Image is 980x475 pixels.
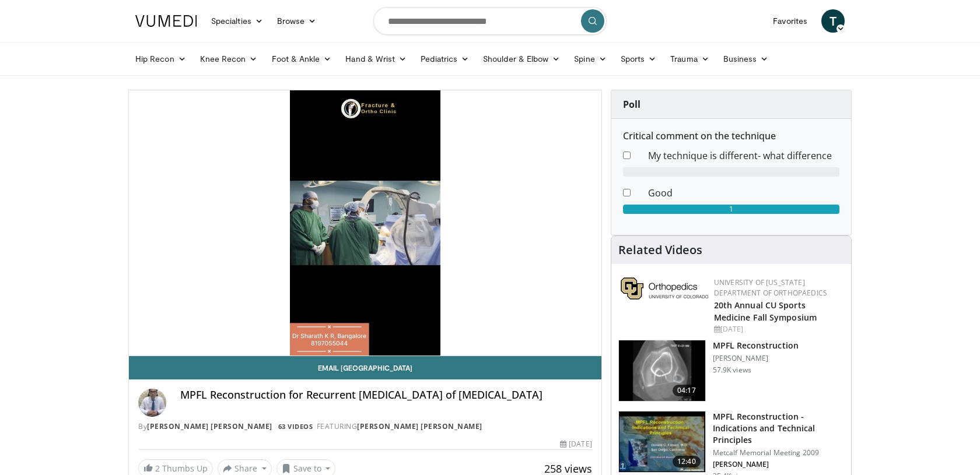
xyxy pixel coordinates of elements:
[618,340,844,402] a: 04:17 MPFL Reconstruction [PERSON_NAME] 57.9K views
[129,356,601,379] a: Email [GEOGRAPHIC_DATA]
[713,448,844,458] p: Metcalf Memorial Meeting 2009
[619,411,705,472] img: 642458_3.png.150x105_q85_crop-smart_upscale.jpg
[623,98,640,111] strong: Poll
[373,7,607,35] input: Search topics, interventions
[338,47,414,71] a: Hand & Wrist
[155,463,160,474] span: 2
[623,205,839,214] div: 1
[639,186,848,200] dd: Good
[270,9,324,33] a: Browse
[567,47,613,71] a: Spine
[714,277,827,298] a: University of [US_STATE] Department of Orthopaedics
[623,131,839,142] h6: Critical comment on the technique
[713,365,751,375] p: 57.9K views
[357,421,482,431] a: [PERSON_NAME] [PERSON_NAME]
[476,47,567,71] a: Shoulder & Elbow
[716,47,776,71] a: Business
[621,277,708,300] img: 355603a8-37da-49b6-856f-e00d7e9307d3.png.150x105_q85_autocrop_double_scale_upscale_version-0.2.png
[204,9,270,33] a: Specialties
[128,47,193,71] a: Hip Recon
[265,47,339,71] a: Foot & Ankle
[713,460,844,469] p: [PERSON_NAME]
[138,389,166,417] img: Avatar
[180,389,592,402] h4: MPFL Reconstruction for Recurrent [MEDICAL_DATA] of [MEDICAL_DATA]
[766,9,814,33] a: Favorites
[560,439,591,449] div: [DATE]
[147,421,272,431] a: [PERSON_NAME] [PERSON_NAME]
[193,47,265,71] a: Knee Recon
[714,300,817,323] a: 20th Annual CU Sports Medicine Fall Symposium
[274,421,317,431] a: 63 Videos
[714,324,842,335] div: [DATE]
[129,90,601,356] video-js: Video Player
[414,47,476,71] a: Pediatrics
[639,149,848,163] dd: My technique is different- what difference
[135,15,197,27] img: VuMedi Logo
[618,243,702,257] h4: Related Videos
[713,354,799,363] p: [PERSON_NAME]
[619,340,705,401] img: 38434_0000_3.png.150x105_q85_crop-smart_upscale.jpg
[614,47,664,71] a: Sports
[713,340,799,351] h3: MPFL Reconstruction
[663,47,716,71] a: Trauma
[713,411,844,446] h3: MPFL Reconstruction - Indications and Technical Principles
[138,421,592,432] div: By FEATURING
[821,9,845,33] a: T
[673,385,701,396] span: 04:17
[673,456,701,467] span: 12:40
